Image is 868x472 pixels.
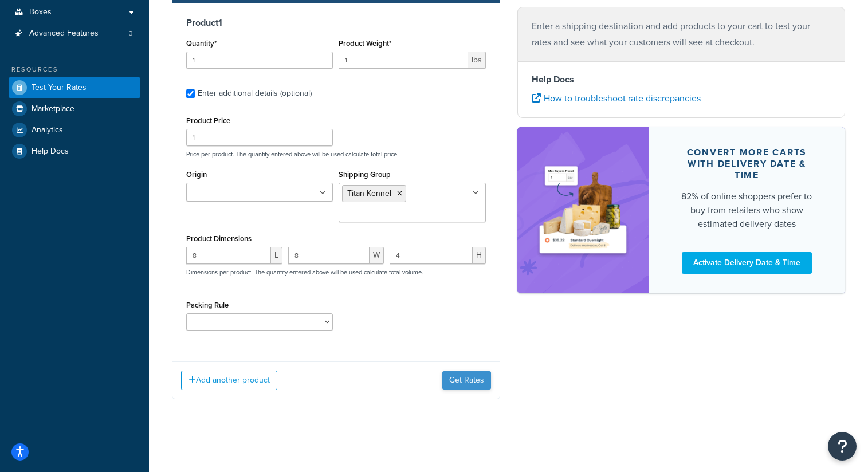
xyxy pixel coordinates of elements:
a: Analytics [9,120,140,140]
span: lbs [468,52,486,69]
a: Marketplace [9,99,140,119]
input: 0 [186,52,333,69]
label: Product Dimensions [186,234,252,243]
a: Test Your Rates [9,77,140,98]
p: Price per product. The quantity entered above will be used calculate total price. [183,150,489,158]
span: Help Docs [32,147,69,156]
label: Origin [186,170,207,179]
p: Enter a shipping destination and add products to your cart to test your rates and see what your c... [532,18,831,50]
button: Open Resource Center [828,432,857,461]
span: W [370,247,384,264]
a: Help Docs [9,141,140,162]
label: Product Price [186,116,230,125]
label: Shipping Group [339,170,391,179]
img: feature-image-ddt-36eae7f7280da8017bfb280eaccd9c446f90b1fe08728e4019434db127062ab4.png [535,144,631,276]
label: Product Weight* [339,39,391,48]
span: Boxes [29,7,52,17]
li: Advanced Features [9,23,140,44]
span: Marketplace [32,104,74,114]
label: Quantity* [186,39,217,48]
a: How to troubleshoot rate discrepancies [532,92,701,105]
span: Analytics [32,125,63,135]
div: 82% of online shoppers prefer to buy from retailers who show estimated delivery dates [676,190,818,231]
a: Advanced Features3 [9,23,140,44]
span: 3 [129,29,133,38]
span: Titan Kennel [347,187,391,199]
button: Add another product [181,371,277,390]
button: Get Rates [442,371,491,390]
div: Convert more carts with delivery date & time [676,147,818,181]
a: Boxes [9,2,140,23]
input: Enter additional details (optional) [186,89,195,98]
div: Resources [9,65,140,74]
span: Advanced Features [29,29,99,38]
p: Dimensions per product. The quantity entered above will be used calculate total volume. [183,268,423,276]
span: L [271,247,282,264]
label: Packing Rule [186,301,229,309]
h3: Product 1 [186,17,486,29]
span: Test Your Rates [32,83,87,93]
input: 0.00 [339,52,468,69]
div: Enter additional details (optional) [198,85,312,101]
span: H [473,247,486,264]
a: Activate Delivery Date & Time [682,252,812,274]
h4: Help Docs [532,73,831,86]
